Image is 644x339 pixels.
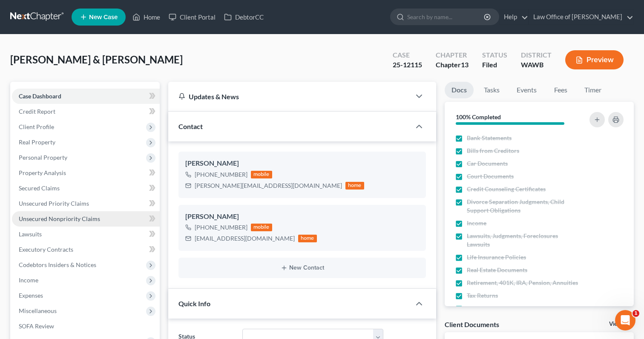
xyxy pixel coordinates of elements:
[578,82,608,98] a: Timer
[482,60,507,70] div: Filed
[393,60,422,70] div: 25-12115
[10,53,183,66] span: [PERSON_NAME] & [PERSON_NAME]
[445,82,474,98] a: Docs
[436,50,469,60] div: Chapter
[19,200,89,207] span: Unsecured Priority Claims
[467,266,527,274] span: Real Estate Documents
[12,319,160,334] a: SOFA Review
[547,82,574,98] a: Fees
[521,60,552,70] div: WAWB
[178,92,400,101] div: Updates & News
[467,185,546,193] span: Credit Counseling Certificates
[467,232,579,249] span: Lawsuits, Judgments, Foreclosures Lawsuits
[615,310,635,330] iframe: Intercom live chat
[128,9,164,25] a: Home
[467,253,526,261] span: Life Insurance Policies
[407,9,485,25] input: Search by name...
[467,172,514,181] span: Court Documents
[467,279,578,287] span: Retirement, 401K, IRA, Pension, Annuities
[467,291,498,300] span: Tax Returns
[298,235,317,242] div: home
[19,108,55,115] span: Credit Report
[529,9,633,25] a: Law Office of [PERSON_NAME]
[12,89,160,104] a: Case Dashboard
[12,196,160,211] a: Unsecured Priority Claims
[164,9,220,25] a: Client Portal
[482,50,507,60] div: Status
[19,154,67,161] span: Personal Property
[510,82,543,98] a: Events
[565,50,624,69] button: Preview
[195,223,247,232] div: [PHONE_NUMBER]
[461,60,469,69] span: 13
[12,104,160,119] a: Credit Report
[19,261,96,268] span: Codebtors Insiders & Notices
[456,113,501,121] strong: 100% Completed
[19,138,55,146] span: Real Property
[436,60,469,70] div: Chapter
[19,230,42,238] span: Lawsuits
[185,212,419,222] div: [PERSON_NAME]
[19,276,38,284] span: Income
[185,264,419,271] button: New Contact
[477,82,506,98] a: Tasks
[467,198,579,215] span: Divorce Separation Judgments, Child Support Obligations
[19,246,73,253] span: Executory Contracts
[251,171,272,178] div: mobile
[609,321,630,327] a: View All
[185,158,419,169] div: [PERSON_NAME]
[19,184,60,192] span: Secured Claims
[251,224,272,231] div: mobile
[220,9,268,25] a: DebtorCC
[12,165,160,181] a: Property Analysis
[195,170,247,179] div: [PHONE_NUMBER]
[345,182,364,190] div: home
[19,123,54,130] span: Client Profile
[178,122,203,130] span: Contact
[19,169,66,176] span: Property Analysis
[19,215,100,222] span: Unsecured Nonpriority Claims
[12,211,160,227] a: Unsecured Nonpriority Claims
[12,181,160,196] a: Secured Claims
[467,134,512,142] span: Bank Statements
[195,181,342,190] div: [PERSON_NAME][EMAIL_ADDRESS][DOMAIN_NAME]
[195,234,295,243] div: [EMAIL_ADDRESS][DOMAIN_NAME]
[12,227,160,242] a: Lawsuits
[19,307,57,314] span: Miscellaneous
[89,14,118,20] span: New Case
[500,9,528,25] a: Help
[445,320,499,329] div: Client Documents
[12,242,160,257] a: Executory Contracts
[467,147,519,155] span: Bills from Creditors
[632,310,639,317] span: 1
[467,304,579,321] span: Photo Identification & Social Security Proof
[521,50,552,60] div: District
[393,50,422,60] div: Case
[19,92,61,100] span: Case Dashboard
[19,322,54,330] span: SOFA Review
[178,299,210,307] span: Quick Info
[467,159,508,168] span: Car Documents
[467,219,486,227] span: Income
[19,292,43,299] span: Expenses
